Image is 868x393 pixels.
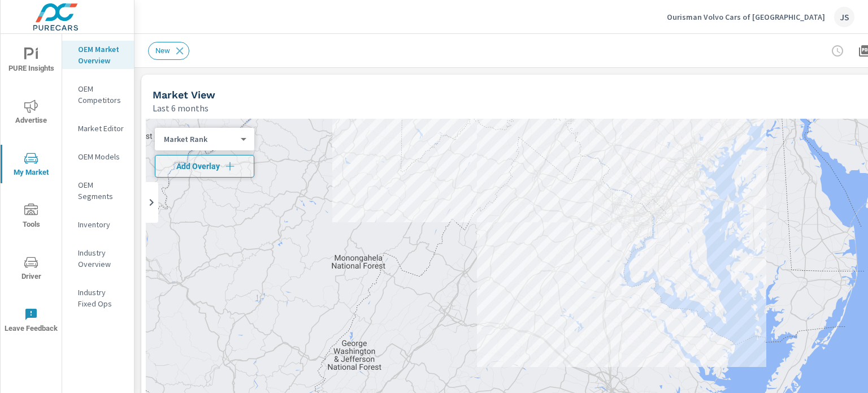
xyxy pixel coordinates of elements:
span: My Market [4,152,58,179]
span: Driver [4,256,58,283]
span: Leave Feedback [4,308,58,335]
button: Add Overlay [155,155,254,178]
p: OEM Segments [78,179,125,202]
div: New [148,42,189,60]
div: Industry Overview [62,244,134,273]
p: Inventory [78,219,125,230]
div: Industry Fixed Ops [62,284,134,312]
p: OEM Models [78,151,125,162]
span: New [149,46,177,55]
div: OEM Models [62,148,134,165]
p: Industry Overview [78,247,125,270]
div: OEM Segments [62,176,134,205]
h5: Market View [153,89,215,101]
p: OEM Market Overview [78,44,125,66]
span: Tools [4,204,58,231]
p: Last 6 months [153,101,209,115]
div: OEM Market Overview [62,41,134,69]
div: nav menu [1,34,62,346]
p: Industry Fixed Ops [78,287,125,309]
span: PURE Insights [4,47,58,75]
div: Market Rank [155,134,245,145]
p: OEM Competitors [78,83,125,106]
p: Market Rank [164,134,236,144]
div: Inventory [62,216,134,233]
div: Market Editor [62,120,134,137]
div: OEM Competitors [62,80,134,109]
span: Advertise [4,100,58,127]
div: JS [834,7,854,27]
p: Market Editor [78,123,125,134]
p: Ourisman Volvo Cars of [GEOGRAPHIC_DATA] [667,12,825,22]
span: Add Overlay [160,161,249,172]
